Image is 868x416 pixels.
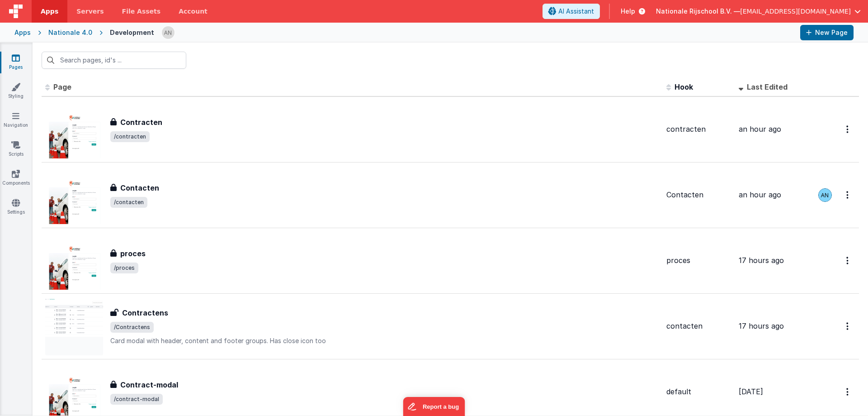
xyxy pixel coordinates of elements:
span: [EMAIL_ADDRESS][DOMAIN_NAME] [740,7,851,16]
span: File Assets [122,7,161,16]
span: /contacten [110,197,147,208]
h3: Contract-modal [120,379,178,390]
span: Page [53,82,71,91]
h3: Contacten [120,182,159,193]
span: Last Edited [747,82,788,91]
button: Options [841,383,855,401]
iframe: Marker.io feedback button [403,397,465,416]
button: Options [841,317,855,335]
h3: Contractens [122,307,168,318]
span: Apps [41,7,58,16]
div: contacten [666,321,731,331]
img: f1d78738b441ccf0e1fcb79415a71bae [819,189,831,201]
p: Card modal with header, content and footer groups. Has close icon too [110,336,659,345]
span: Servers [76,7,104,16]
button: New Page [800,25,854,40]
div: Apps [14,28,31,37]
h3: Contracten [120,117,162,128]
div: Development [110,28,154,37]
div: Contacten [666,190,731,200]
button: Nationale Rijschool B.V. — [EMAIL_ADDRESS][DOMAIN_NAME] [656,7,861,16]
span: Nationale Rijschool B.V. — [656,7,740,16]
span: [DATE] [739,387,763,396]
span: /contract-modal [110,394,163,405]
img: f1d78738b441ccf0e1fcb79415a71bae [162,26,175,39]
div: Nationale 4.0 [48,28,92,37]
span: /contracten [110,131,150,142]
div: contracten [666,124,731,134]
span: /proces [110,263,138,273]
span: AI Assistant [558,7,594,16]
span: Hook [675,82,693,91]
span: an hour ago [739,190,781,199]
span: an hour ago [739,124,781,134]
h3: proces [120,248,146,259]
button: Options [841,251,855,270]
button: Options [841,186,855,204]
button: AI Assistant [542,4,600,19]
input: Search pages, id's ... [42,52,186,69]
span: 17 hours ago [739,256,784,265]
div: default [666,387,731,397]
span: /Contractens [110,322,154,333]
span: Help [621,7,635,16]
button: Options [841,120,855,139]
span: 17 hours ago [739,321,784,330]
div: proces [666,255,731,266]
